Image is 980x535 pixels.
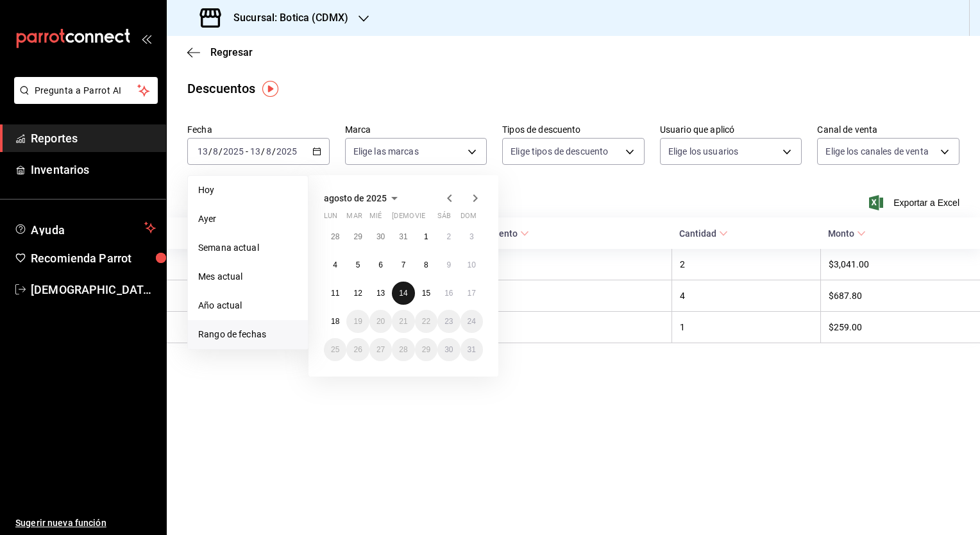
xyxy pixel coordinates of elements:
button: Regresar [187,46,253,58]
th: [PERSON_NAME] [167,312,434,343]
button: Tooltip marker [262,81,278,97]
abbr: 3 de agosto de 2025 [469,232,474,241]
span: Sugerir nueva función [15,516,156,530]
abbr: 6 de agosto de 2025 [378,260,383,269]
button: 29 de agosto de 2025 [415,338,437,361]
abbr: 11 de agosto de 2025 [331,289,339,298]
button: 28 de julio de 2025 [324,225,346,248]
button: 24 de agosto de 2025 [460,310,483,333]
button: 1 de agosto de 2025 [415,225,437,248]
abbr: domingo [460,212,477,225]
button: 10 de agosto de 2025 [460,253,483,276]
button: 21 de agosto de 2025 [392,310,414,333]
span: Semana actual [198,241,298,255]
button: 3 de agosto de 2025 [460,225,483,248]
span: / [208,146,212,157]
span: Recomienda Parrot [31,250,156,267]
button: 16 de agosto de 2025 [437,282,460,305]
th: 1 [672,312,820,343]
abbr: 9 de agosto de 2025 [446,260,451,269]
button: 19 de agosto de 2025 [346,310,369,333]
span: / [261,146,265,157]
button: 9 de agosto de 2025 [437,253,460,276]
button: 30 de agosto de 2025 [437,338,460,361]
button: 18 de agosto de 2025 [324,310,346,333]
button: 17 de agosto de 2025 [460,282,483,305]
span: Regresar [210,46,253,58]
abbr: 10 de agosto de 2025 [468,260,476,269]
button: 29 de julio de 2025 [346,225,369,248]
button: 27 de agosto de 2025 [369,338,392,361]
abbr: 26 de agosto de 2025 [353,345,362,354]
abbr: 2 de agosto de 2025 [446,232,451,241]
th: $3,041.00 [820,249,980,280]
label: Marca [345,125,487,134]
span: Mes actual [198,270,298,284]
button: 22 de agosto de 2025 [415,310,437,333]
div: Descuentos [187,79,255,98]
span: Elige los usuarios [668,145,738,158]
button: 23 de agosto de 2025 [437,310,460,333]
span: / [219,146,223,157]
span: Reportes [31,130,156,147]
button: 26 de agosto de 2025 [346,338,369,361]
input: ---- [223,146,244,157]
span: [DEMOGRAPHIC_DATA][PERSON_NAME][DATE] [31,281,156,298]
abbr: 23 de agosto de 2025 [444,317,453,326]
abbr: 24 de agosto de 2025 [468,317,476,326]
button: 25 de agosto de 2025 [324,338,346,361]
span: Pregunta a Parrot AI [35,84,138,98]
span: - [246,146,248,157]
abbr: 25 de agosto de 2025 [331,345,339,354]
span: Elige los canales de venta [825,145,928,158]
span: Año actual [198,299,298,312]
button: 11 de agosto de 2025 [324,282,346,305]
button: 20 de agosto de 2025 [369,310,392,333]
abbr: miércoles [369,212,382,225]
abbr: 28 de agosto de 2025 [399,345,407,354]
button: 8 de agosto de 2025 [415,253,437,276]
th: $259.00 [820,312,980,343]
abbr: 19 de agosto de 2025 [353,317,362,326]
span: Hoy [198,183,298,197]
label: Usuario que aplicó [660,125,802,134]
abbr: jueves [392,212,468,225]
abbr: 12 de agosto de 2025 [353,289,362,298]
button: 30 de julio de 2025 [369,225,392,248]
input: -- [197,146,208,157]
span: Ayer [198,212,298,226]
span: Inventarios [31,161,156,178]
abbr: lunes [324,212,337,225]
button: 31 de julio de 2025 [392,225,414,248]
abbr: 8 de agosto de 2025 [424,260,428,269]
button: 31 de agosto de 2025 [460,338,483,361]
th: Orden [434,249,672,280]
abbr: 4 de agosto de 2025 [333,260,337,269]
abbr: 30 de agosto de 2025 [444,345,453,354]
th: 4 [672,280,820,312]
span: agosto de 2025 [324,193,387,203]
abbr: martes [346,212,362,225]
h3: Sucursal: Botica (CDMX) [223,10,348,26]
abbr: 29 de julio de 2025 [353,232,362,241]
th: Orden [434,312,672,343]
abbr: 21 de agosto de 2025 [399,317,407,326]
button: 5 de agosto de 2025 [346,253,369,276]
button: 2 de agosto de 2025 [437,225,460,248]
abbr: 27 de agosto de 2025 [376,345,385,354]
button: 28 de agosto de 2025 [392,338,414,361]
label: Fecha [187,125,330,134]
input: -- [249,146,261,157]
abbr: 31 de agosto de 2025 [468,345,476,354]
abbr: 28 de julio de 2025 [331,232,339,241]
abbr: 14 de agosto de 2025 [399,289,407,298]
button: 14 de agosto de 2025 [392,282,414,305]
abbr: 15 de agosto de 2025 [422,289,430,298]
button: 13 de agosto de 2025 [369,282,392,305]
button: 6 de agosto de 2025 [369,253,392,276]
abbr: sábado [437,212,451,225]
abbr: 1 de agosto de 2025 [424,232,428,241]
input: -- [212,146,219,157]
span: Elige tipos de descuento [511,145,608,158]
th: [PERSON_NAME] [167,280,434,312]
